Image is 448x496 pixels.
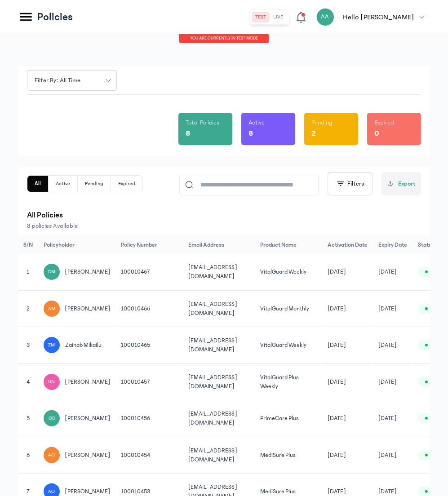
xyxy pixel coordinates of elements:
[316,8,430,26] button: AAHello [PERSON_NAME]
[328,487,346,496] span: [DATE]
[188,337,237,353] span: [EMAIL_ADDRESS][DOMAIN_NAME]
[65,414,111,423] span: [PERSON_NAME]
[373,236,413,254] th: Expiry Date
[255,363,322,400] td: VitalGuard Plus Weekly
[188,301,237,316] span: [EMAIL_ADDRESS][DOMAIN_NAME]
[311,118,333,127] p: Pending
[188,374,237,390] span: [EMAIL_ADDRESS][DOMAIN_NAME]
[381,172,421,195] button: Export
[111,176,142,192] button: Expired
[343,12,414,22] p: Hello [PERSON_NAME]
[27,70,117,91] button: Filter by: all time
[374,118,394,127] p: Expired
[328,304,346,313] span: [DATE]
[65,267,111,276] span: [PERSON_NAME]
[378,414,397,423] span: [DATE]
[27,306,30,312] span: 2
[49,176,78,192] button: Active
[378,451,397,460] span: [DATE]
[29,76,86,85] span: Filter by: all time
[255,437,322,474] td: MediSure Plus
[44,337,60,353] div: ZM
[311,127,316,140] p: 2
[188,447,237,463] span: [EMAIL_ADDRESS][DOMAIN_NAME]
[65,451,111,460] span: [PERSON_NAME]
[248,127,253,140] p: 8
[27,221,421,230] p: 8 policies Available
[328,172,373,195] button: Filters
[252,12,270,22] button: test
[186,127,190,140] p: 8
[115,437,183,474] td: 100010454
[38,236,116,254] th: Policyholder
[44,301,60,317] div: AM
[378,267,397,276] span: [DATE]
[248,118,265,127] p: Active
[183,236,255,254] th: Email Address
[378,341,397,350] span: [DATE]
[179,34,269,43] div: You are currently in TEST MODE
[188,264,237,279] span: [EMAIL_ADDRESS][DOMAIN_NAME]
[328,451,346,460] span: [DATE]
[37,10,73,24] p: Policies
[115,400,183,437] td: 100010456
[188,411,237,426] span: [EMAIL_ADDRESS][DOMAIN_NAME]
[328,341,346,350] span: [DATE]
[115,327,183,364] td: 100010465
[270,12,287,22] button: live
[255,236,322,254] th: Product Name
[78,176,111,192] button: Pending
[398,179,416,189] span: Export
[27,342,30,348] span: 3
[115,290,183,327] td: 100010466
[44,264,60,280] div: DM
[255,400,322,437] td: PrimeCare Plus
[27,209,421,221] p: All Policies
[328,377,346,386] span: [DATE]
[255,254,322,290] td: VitalGuard Weekly
[374,127,379,140] p: 0
[115,236,183,254] th: Policy Number
[115,254,183,290] td: 100010467
[328,267,346,276] span: [DATE]
[186,118,219,127] p: Total Policies
[44,447,60,463] div: AO
[27,415,30,421] span: 5
[65,377,111,386] span: [PERSON_NAME]
[27,176,49,192] button: All
[378,304,397,313] span: [DATE]
[322,236,373,254] th: Activation Date
[316,8,334,26] div: AA
[18,236,38,254] th: S/N
[44,374,60,390] div: UN
[27,269,29,275] span: 1
[378,487,397,496] span: [DATE]
[27,488,30,495] span: 7
[328,414,346,423] span: [DATE]
[255,327,322,364] td: VitalGuard Weekly
[44,410,60,426] div: OB
[255,290,322,327] td: VitalGuard Monthly
[378,377,397,386] span: [DATE]
[65,487,111,496] span: [PERSON_NAME]
[65,341,102,350] span: zainab mikailu
[115,363,183,400] td: 100010457
[65,304,111,313] span: [PERSON_NAME]
[27,452,30,458] span: 6
[27,379,30,385] span: 4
